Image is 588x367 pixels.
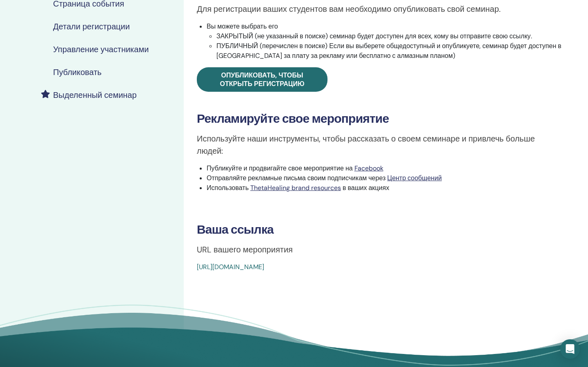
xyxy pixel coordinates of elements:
span: Опубликовать, чтобы открыть регистрацию [220,71,305,88]
li: Использовать в ваших акциях [207,183,563,193]
li: Публикуйте и продвигайте свое мероприятие на [207,164,563,173]
div: Open Intercom Messenger [560,339,580,359]
li: Отправляйте рекламные письма своим подписчикам через [207,173,563,183]
a: Центр сообщений [387,174,442,182]
a: Facebook [354,164,383,172]
li: ЗАКРЫТЫЙ (не указанный в поиске) семинар будет доступен для всех, кому вы отправите свою ссылку. [216,31,563,41]
h3: Рекламируйте свое мероприятие [197,111,563,126]
p: Используйте наши инструменты, чтобы рассказать о своем семинаре и привлечь больше людей: [197,133,563,157]
p: URL вашего мероприятия [197,243,563,256]
a: ThetaHealing brand resources [250,183,341,192]
h4: Публиковать [53,67,102,77]
h4: Детали регистрации [53,22,130,31]
h4: Управление участниками [53,44,149,54]
h4: Выделенный семинар [53,90,137,100]
li: Вы можете выбрать его [207,22,563,61]
p: Для регистрации ваших студентов вам необходимо опубликовать свой семинар. [197,3,563,15]
a: Опубликовать, чтобы открыть регистрацию [197,67,327,92]
a: [URL][DOMAIN_NAME] [197,263,264,271]
li: ПУБЛИЧНЫЙ (перечислен в поиске) Если вы выберете общедоступный и опубликуете, семинар будет досту... [216,41,563,61]
h3: Ваша ссылка [197,222,563,237]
